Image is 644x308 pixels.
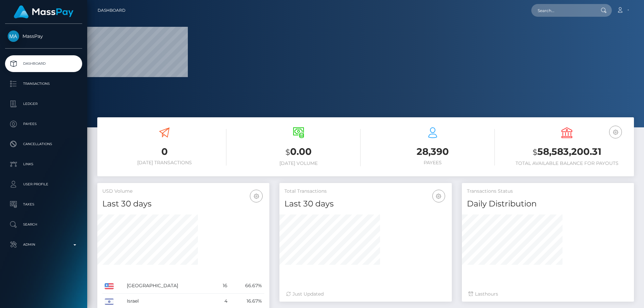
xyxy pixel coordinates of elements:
h4: Last 30 days [284,198,446,210]
h4: Last 30 days [102,198,264,210]
h5: Transactions Status [467,188,629,195]
img: IL.png [105,299,114,305]
p: User Profile [8,179,79,189]
a: User Profile [5,176,82,193]
h3: 0.00 [236,145,361,159]
h3: 28,390 [371,145,495,158]
a: Transactions [5,75,82,92]
a: Ledger [5,96,82,112]
td: [GEOGRAPHIC_DATA] [124,278,215,294]
p: Taxes [8,199,79,209]
small: $ [285,147,290,157]
a: Links [5,156,82,173]
p: Links [8,159,79,169]
p: Payees [8,119,79,129]
h5: Total Transactions [284,188,446,195]
td: 66.67% [230,278,264,294]
div: Just Updated [286,291,445,298]
a: Cancellations [5,136,82,152]
td: 16 [215,278,230,294]
p: Search [8,220,79,230]
h6: Total Available Balance for Payouts [505,161,629,166]
p: Transactions [8,79,79,89]
input: Search... [531,4,594,17]
h6: [DATE] Volume [236,161,361,166]
a: Admin [5,236,82,253]
img: US.png [105,283,114,289]
small: $ [533,147,537,157]
h6: [DATE] Transactions [102,160,226,166]
img: MassPay [8,30,19,42]
p: Admin [8,240,79,250]
a: Taxes [5,196,82,213]
h6: Payees [371,160,495,166]
p: Dashboard [8,59,79,69]
a: Search [5,216,82,233]
div: Last hours [469,291,627,298]
a: Dashboard [98,3,125,17]
a: Payees [5,116,82,132]
p: Ledger [8,99,79,109]
img: MassPay Logo [14,5,73,18]
h4: Daily Distribution [467,198,629,210]
h3: 58,583,200.31 [505,145,629,159]
h3: 0 [102,145,226,158]
h5: USD Volume [102,188,264,195]
a: Dashboard [5,55,82,72]
p: Cancellations [8,139,79,149]
span: MassPay [5,33,82,39]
